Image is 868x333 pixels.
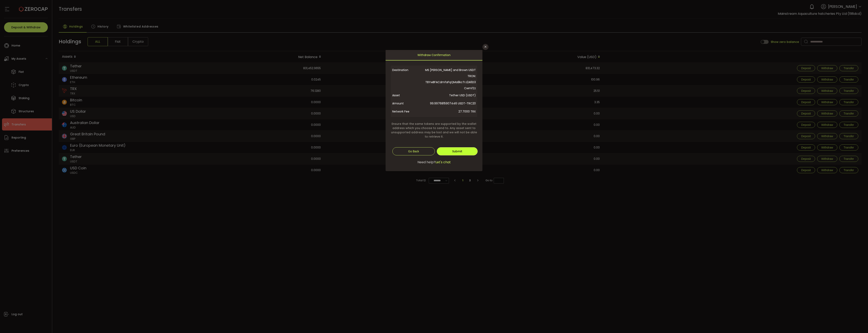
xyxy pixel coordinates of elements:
span: MS [PERSON_NAME] and Brown USDT TRON: TBYwBFACdmfaFqQMa8kcTrJ2A6D3CwmfZz [425,67,476,91]
span: 99.9976815907446 USDT-TRC20 [425,99,476,107]
button: Go Back [392,147,435,155]
span: Go Back [408,150,419,153]
span: Let's chat [435,160,451,165]
button: Close [482,44,489,50]
span: Network Fee [392,107,425,116]
span: Submit [452,149,462,153]
span: Withdraw Confirmation [417,50,451,60]
span: Asset [392,91,425,99]
span: 27.7000 TRX [425,107,476,116]
button: Submit [437,147,478,155]
iframe: Chat Widget [848,314,868,333]
span: Need help? [417,160,435,165]
span: Amount [392,99,425,107]
span: Ensure that the same tokens are supported by the wallet address which you choose to send to. Any ... [390,122,478,139]
div: dialog [386,50,482,171]
span: Tether USD (USDT) [425,91,476,99]
span: Destination [392,67,425,91]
